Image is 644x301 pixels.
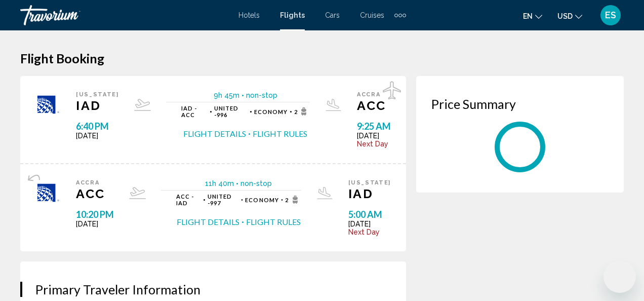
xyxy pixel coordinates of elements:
[246,216,301,228] button: Flight Rules
[20,51,624,66] h1: Flight Booking
[214,91,239,99] span: 9h 45m
[294,107,310,116] span: 2
[214,105,248,118] span: 996
[348,186,391,201] span: IAD
[357,98,391,113] span: ACC
[76,179,114,186] span: Accra
[357,91,391,98] span: Accra
[523,12,533,20] span: en
[357,140,391,148] span: Next Day
[357,132,391,140] span: [DATE]
[246,91,277,99] span: non-stop
[348,179,391,186] span: [US_STATE]
[76,209,114,220] span: 10:20 PM
[76,132,119,140] span: [DATE]
[348,209,391,220] span: 5:00 AM
[557,9,582,23] button: Change currency
[208,193,239,206] span: 997
[205,179,234,187] span: 11h 40m
[603,260,636,293] iframe: Button to launch messaging window
[605,10,616,20] span: ES
[253,128,307,139] button: Flight Rules
[348,228,391,236] span: Next Day
[357,121,391,132] span: 9:25 AM
[76,220,114,228] span: [DATE]
[360,11,384,19] a: Cruises
[394,7,406,23] button: Extra navigation items
[431,96,609,111] h3: Price Summary
[523,9,542,23] button: Change language
[208,193,232,206] span: United -
[325,11,340,19] a: Cars
[76,121,119,132] span: 6:40 PM
[254,108,288,115] span: Economy
[76,98,119,113] span: IAD
[280,11,305,19] a: Flights
[245,197,279,203] span: Economy
[557,12,573,20] span: USD
[597,5,624,26] button: User Menu
[285,196,301,204] span: 2
[240,179,272,187] span: non-stop
[177,216,239,228] button: Flight Details
[238,11,260,19] a: Hotels
[183,128,246,139] button: Flight Details
[76,91,119,98] span: [US_STATE]
[76,186,114,201] span: ACC
[20,5,228,25] a: Travorium
[181,105,208,118] span: IAD - ACC
[214,105,239,118] span: United -
[176,193,201,206] span: ACC - IAD
[348,220,391,228] span: [DATE]
[35,282,200,297] span: Primary Traveler Information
